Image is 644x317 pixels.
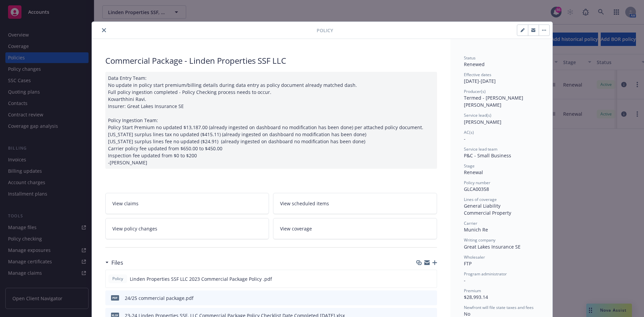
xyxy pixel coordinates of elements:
span: $28,993.14 [464,294,488,300]
span: - [464,277,466,283]
span: Carrier [464,220,477,226]
span: Renewed [464,61,485,67]
span: Stage [464,163,475,169]
div: Commercial Package - Linden Properties SSF LLC [105,55,437,66]
span: [PERSON_NAME] [464,119,501,125]
span: Policy [317,27,333,34]
div: General Liability [464,202,539,209]
span: Policy [111,276,124,282]
button: preview file [428,275,434,282]
span: Program administrator [464,271,507,277]
a: View policy changes [105,218,269,239]
span: Termed - [PERSON_NAME] [PERSON_NAME] [464,95,525,108]
span: Newfront will file state taxes and fees [464,305,534,310]
span: AC(s) [464,129,474,135]
a: View claims [105,193,269,214]
span: No [464,311,470,317]
div: 24/25 commercial package.pdf [125,295,194,302]
span: - [464,136,466,142]
span: Service lead team [464,146,497,152]
button: download file [417,275,423,282]
span: Renewal [464,169,483,175]
a: View coverage [273,218,437,239]
span: Munich Re [464,226,488,233]
span: Lines of coverage [464,197,497,202]
span: Great Lakes Insurance SE [464,244,521,250]
span: Premium [464,288,481,294]
button: preview file [428,295,434,302]
button: close [100,26,108,34]
div: Data Entry Team: No update in policy start premium/billing details during data entry as policy do... [105,72,437,169]
span: View scheduled items [280,200,329,207]
span: Producer(s) [464,89,486,94]
span: View coverage [280,225,312,232]
div: Files [105,258,123,267]
a: View scheduled items [273,193,437,214]
h3: Files [111,258,123,267]
div: [DATE] - [DATE] [464,72,539,85]
span: FTP [464,260,472,267]
span: View policy changes [112,225,157,232]
button: download file [418,295,423,302]
span: Effective dates [464,72,491,77]
span: Linden Properties SSF LLC 2023 Commercial Package Policy .pdf [130,275,272,282]
span: Service lead(s) [464,112,491,118]
span: pdf [111,295,119,300]
span: View claims [112,200,139,207]
span: Policy number [464,180,490,186]
span: Status [464,55,476,61]
span: P&C - Small Business [464,152,511,159]
span: GLCA00358 [464,186,489,192]
span: Writing company [464,237,495,243]
div: Commercial Property [464,209,539,216]
span: Wholesaler [464,254,485,260]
